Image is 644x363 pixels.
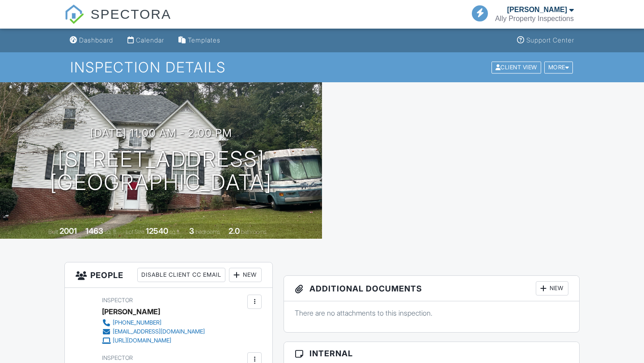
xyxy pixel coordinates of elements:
div: Client View [491,61,541,73]
div: Calendar [136,36,164,44]
span: sq. ft. [105,228,117,235]
h1: [STREET_ADDRESS] [GEOGRAPHIC_DATA] [50,148,272,195]
span: Built [48,228,58,235]
div: Support Center [526,36,574,44]
div: [PERSON_NAME] [102,305,160,318]
span: sq.ft. [169,228,181,235]
div: 2001 [59,226,77,236]
span: Inspector [102,355,133,361]
a: Calendar [124,32,168,49]
a: [PHONE_NUMBER] [102,318,205,327]
p: There are no attachments to this inspection. [295,308,568,318]
span: bedrooms [195,228,220,235]
div: 3 [189,226,194,236]
img: The Best Home Inspection Software - Spectora [64,4,84,24]
div: New [229,268,262,282]
div: More [544,61,573,73]
div: 12540 [146,226,168,236]
a: Templates [175,32,224,49]
a: Dashboard [66,32,117,49]
h3: People [65,262,272,288]
span: Lot Size [126,228,144,235]
div: New [536,281,568,295]
span: bathrooms [241,228,267,235]
div: [EMAIL_ADDRESS][DOMAIN_NAME] [113,328,205,335]
div: [PHONE_NUMBER] [113,319,161,326]
a: [URL][DOMAIN_NAME] [102,336,205,345]
div: Templates [188,36,220,44]
h3: [DATE] 11:00 am - 2:00 pm [90,127,232,139]
div: 2.0 [229,226,240,236]
div: [URL][DOMAIN_NAME] [113,337,171,344]
div: Ally Property Inspections [495,14,574,23]
div: 1463 [85,226,103,236]
div: [PERSON_NAME] [507,5,567,14]
h1: Inspection Details [70,59,574,75]
a: [EMAIL_ADDRESS][DOMAIN_NAME] [102,327,205,336]
a: Client View [491,63,543,70]
span: Inspector [102,297,133,304]
div: Dashboard [79,36,113,44]
span: SPECTORA [90,4,171,23]
h3: Additional Documents [284,276,579,301]
div: Disable Client CC Email [137,268,225,282]
a: Support Center [513,32,578,49]
a: SPECTORA [64,13,171,30]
